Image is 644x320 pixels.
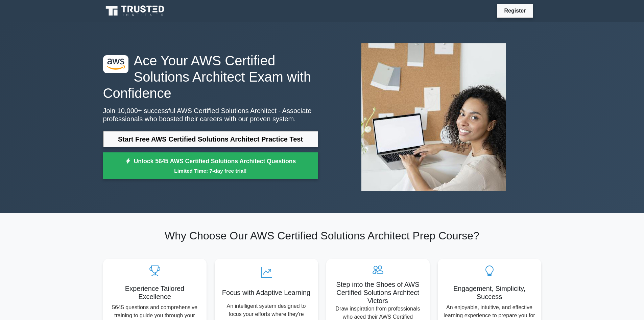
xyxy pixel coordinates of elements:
[443,284,536,301] h5: Engagement, Simplicity, Success
[103,229,541,242] h2: Why Choose Our AWS Certified Solutions Architect Prep Course?
[112,167,310,175] small: Limited Time: 7-day free trial!
[103,107,318,123] p: Join 10,000+ successful AWS Certified Solutions Architect - Associate professionals who boosted t...
[103,52,318,101] h1: Ace Your AWS Certified Solutions Architect Exam with Confidence
[103,131,318,147] a: Start Free AWS Certified Solutions Architect Practice Test
[109,284,201,301] h5: Experience Tailored Excellence
[103,152,318,179] a: Unlock 5645 AWS Certified Solutions Architect QuestionsLimited Time: 7-day free trial!
[220,289,313,297] h5: Focus with Adaptive Learning
[500,6,530,15] a: Register
[332,280,424,305] h5: Step into the Shoes of AWS Certified Solutions Architect Victors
